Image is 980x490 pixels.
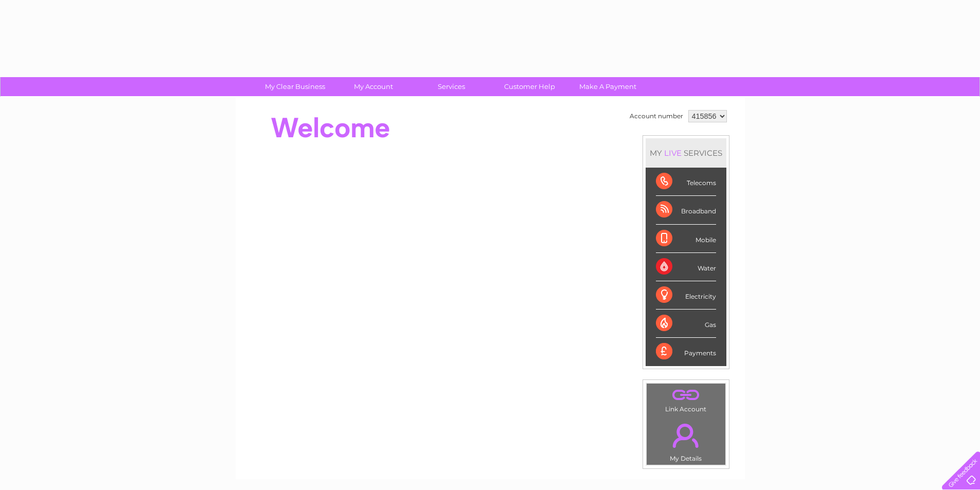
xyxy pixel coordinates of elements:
a: Customer Help [487,77,572,96]
a: . [649,418,723,453]
div: Water [656,253,716,281]
div: Broadband [656,196,716,224]
div: Gas [656,310,716,338]
div: LIVE [662,148,684,158]
td: Link Account [646,383,726,415]
td: Account number [627,107,686,125]
div: Payments [656,338,716,366]
div: Telecoms [656,168,716,196]
div: Mobile [656,225,716,253]
a: Services [409,77,494,96]
div: MY SERVICES [646,138,726,168]
a: Make A Payment [565,77,650,96]
div: Electricity [656,281,716,310]
a: My Clear Business [253,77,337,96]
a: My Account [331,77,416,96]
td: My Details [646,415,726,465]
a: . [649,386,723,404]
